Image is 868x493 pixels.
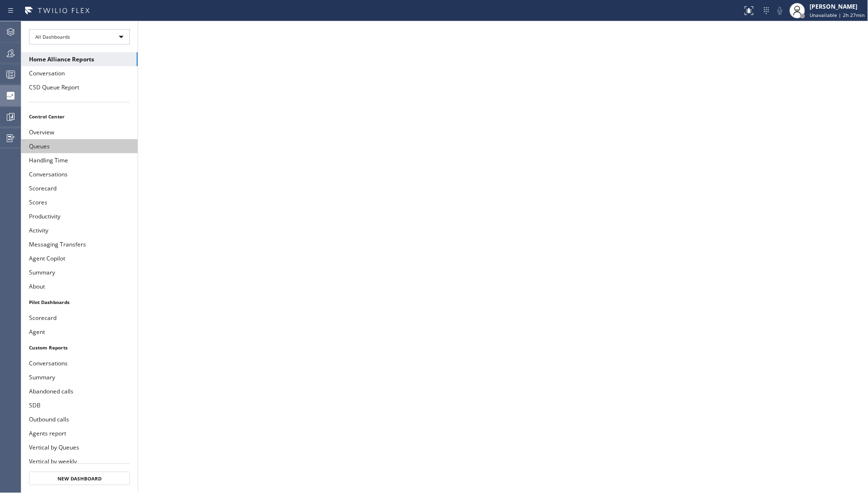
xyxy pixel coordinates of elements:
[21,80,138,94] button: CSD Queue Report
[21,341,138,354] li: Custom Reports
[773,4,787,17] button: Mute
[810,12,865,18] span: Unavailable | 2h 27min
[21,325,138,339] button: Agent
[21,356,138,370] button: Conversations
[21,370,138,384] button: Summary
[21,398,138,412] button: SDB
[21,279,138,293] button: About
[29,29,130,44] div: All Dashboards
[21,139,138,153] button: Queues
[21,195,138,209] button: Scores
[21,125,138,139] button: Overview
[21,52,138,66] button: Home Alliance Reports
[21,311,138,325] button: Scorecard
[21,223,138,237] button: Activity
[21,384,138,398] button: Abandoned calls
[21,296,138,308] li: Pilot Dashboards
[21,265,138,279] button: Summary
[21,454,138,468] button: Vertical by weekly
[21,209,138,223] button: Productivity
[21,167,138,181] button: Conversations
[21,181,138,195] button: Scorecard
[21,110,138,123] li: Control Center
[21,153,138,167] button: Handling Time
[21,426,138,440] button: Agents report
[21,251,138,265] button: Agent Copilot
[138,21,868,493] iframe: dashboard_acfOL1qQaTCc
[21,440,138,454] button: Vertical by Queues
[810,2,865,11] div: [PERSON_NAME]
[29,472,130,485] button: New Dashboard
[21,237,138,251] button: Messaging Transfers
[21,66,138,80] button: Conversation
[21,412,138,426] button: Outbound calls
